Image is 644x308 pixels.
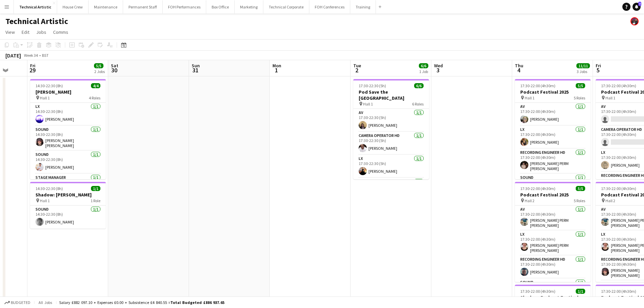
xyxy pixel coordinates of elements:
[30,79,106,179] app-job-card: 14:30-22:30 (8h)4/4[PERSON_NAME] Hall 14 RolesLX1/114:30-22:30 (8h)[PERSON_NAME]Sound1/114:30-22:...
[271,66,281,74] span: 1
[3,299,31,306] button: Budgeted
[353,79,429,179] app-job-card: 17:30-22:30 (5h)6/6Pod Save the [GEOGRAPHIC_DATA] Hall 16 RolesAV1/117:30-22:30 (5h)[PERSON_NAME]...
[515,294,591,307] h3: Shadow: Podcast Festival 2025
[515,279,591,302] app-card-role: Sound1/1
[601,289,636,294] span: 17:30-22:00 (4h30m)
[419,63,428,68] span: 6/6
[353,178,429,203] app-card-role: Recording Engineer HD1/1
[29,66,35,74] span: 29
[515,63,523,69] span: Thu
[110,66,118,74] span: 30
[206,0,235,14] button: Box Office
[14,0,57,14] button: Technical Artistic
[576,289,585,294] span: 1/1
[638,2,641,6] span: 7
[91,198,100,203] span: 1 Role
[353,132,429,155] app-card-role: Camera Operator HD1/117:30-22:30 (5h)[PERSON_NAME]
[42,53,49,58] div: BST
[520,186,555,191] span: 17:30-22:00 (4h30m)
[601,83,636,88] span: 17:30-22:00 (4h30m)
[30,192,106,198] h3: Shadow: [PERSON_NAME]
[595,66,601,74] span: 5
[19,28,32,37] a: Edit
[633,3,641,11] a: 7
[91,83,100,88] span: 4/4
[574,198,585,203] span: 5 Roles
[576,63,590,68] span: 11/11
[574,95,585,100] span: 5 Roles
[576,186,585,191] span: 5/5
[309,0,350,14] button: FOH Conferences
[353,109,429,132] app-card-role: AV1/117:30-22:30 (5h)[PERSON_NAME]
[525,95,534,100] span: Hall 1
[520,289,555,294] span: 17:30-22:00 (4h30m)
[352,66,361,74] span: 2
[630,17,639,25] app-user-avatar: Zubair PERM Dhalla
[525,198,534,203] span: Hall 2
[40,95,50,100] span: Hall 1
[515,89,591,95] h3: Podcast Festival 2025
[434,63,443,69] span: Wed
[11,300,30,305] span: Budgeted
[30,206,106,229] app-card-role: Sound1/114:30-22:30 (8h)[PERSON_NAME]
[596,63,601,69] span: Fri
[515,126,591,149] app-card-role: LX1/117:30-22:00 (4h30m)[PERSON_NAME]
[192,63,200,69] span: Sun
[414,83,424,88] span: 6/6
[359,83,386,88] span: 17:30-22:30 (5h)
[22,29,29,35] span: Edit
[515,256,591,279] app-card-role: Recording Engineer HD1/117:30-22:00 (4h30m)[PERSON_NAME]
[30,103,106,126] app-card-role: LX1/114:30-22:30 (8h)[PERSON_NAME]
[35,186,63,191] span: 14:30-22:30 (8h)
[37,300,53,305] span: All jobs
[515,206,591,231] app-card-role: AV1/117:30-22:00 (4h30m)[PERSON_NAME] PERM [PERSON_NAME]
[94,63,103,68] span: 5/5
[515,103,591,126] app-card-role: AV1/117:30-22:00 (4h30m)[PERSON_NAME]
[40,198,50,203] span: Hall 1
[605,198,615,203] span: Hall 2
[59,300,224,305] div: Salary £882 097.10 + Expenses £0.00 + Subsistence £4 840.55 =
[111,63,118,69] span: Sat
[235,0,263,14] button: Marketing
[353,89,429,101] h3: Pod Save the [GEOGRAPHIC_DATA]
[605,95,615,100] span: Hall 1
[5,52,21,59] div: [DATE]
[514,66,523,74] span: 4
[33,28,49,37] a: Jobs
[577,69,590,74] div: 3 Jobs
[263,0,309,14] button: Technical Corporate
[30,182,106,229] div: 14:30-22:30 (8h)1/1Shadow: [PERSON_NAME] Hall 11 RoleSound1/114:30-22:30 (8h)[PERSON_NAME]
[57,0,89,14] button: House Crew
[5,16,68,26] h1: Technical Artistic
[515,182,591,282] app-job-card: 17:30-22:00 (4h30m)5/5Podcast Festival 2025 Hall 25 RolesAV1/117:30-22:00 (4h30m)[PERSON_NAME] PE...
[30,126,106,151] app-card-role: Sound1/114:30-22:30 (8h)[PERSON_NAME] [PERSON_NAME]
[170,300,224,305] span: Total Budgeted £886 937.65
[30,151,106,174] app-card-role: Sound1/114:30-22:30 (8h)[PERSON_NAME]
[515,174,591,197] app-card-role: Sound1/1
[191,66,200,74] span: 31
[91,186,100,191] span: 1/1
[433,66,443,74] span: 3
[30,63,35,69] span: Fri
[30,174,106,197] app-card-role: Stage Manager1/1
[350,0,376,14] button: Training
[3,28,18,37] a: View
[94,69,105,74] div: 2 Jobs
[515,79,591,179] app-job-card: 17:30-22:00 (4h30m)5/5Podcast Festival 2025 Hall 15 RolesAV1/117:30-22:00 (4h30m)[PERSON_NAME]LX1...
[50,28,71,37] a: Comms
[22,53,39,58] span: Week 34
[123,0,163,14] button: Permanent Staff
[576,83,585,88] span: 5/5
[601,186,636,191] span: 17:30-22:00 (4h30m)
[515,192,591,198] h3: Podcast Festival 2025
[89,0,123,14] button: Maintenance
[412,101,424,106] span: 6 Roles
[520,83,555,88] span: 17:30-22:00 (4h30m)
[5,29,15,35] span: View
[515,231,591,256] app-card-role: LX1/117:30-22:00 (4h30m)[PERSON_NAME] PERM [PERSON_NAME]
[89,95,100,100] span: 4 Roles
